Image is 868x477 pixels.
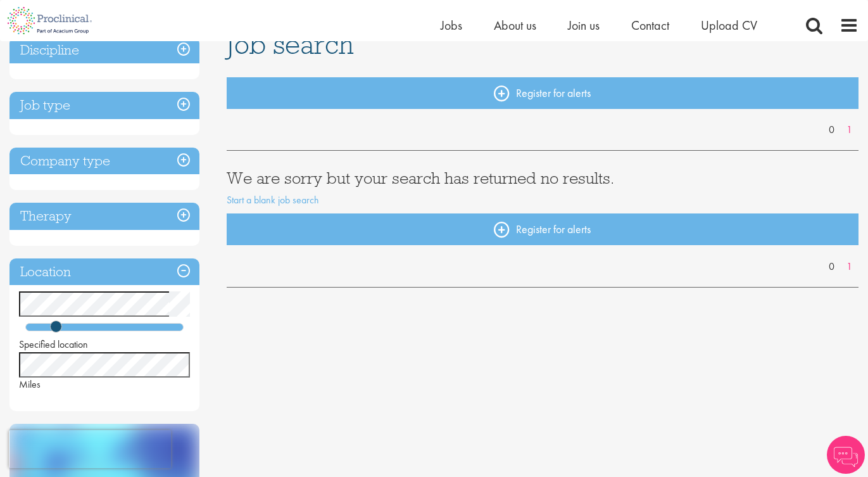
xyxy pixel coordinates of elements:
[840,260,859,274] a: 1
[9,37,199,64] h3: Discipline
[19,378,41,391] span: Miles
[822,260,841,274] a: 0
[494,17,536,34] a: About us
[568,17,600,34] a: Join us
[827,436,865,474] img: Chatbot
[840,123,859,137] a: 1
[441,17,462,34] a: Jobs
[9,430,171,468] iframe: reCAPTCHA
[9,92,199,119] h3: Job type
[9,258,199,286] h3: Location
[227,27,354,61] span: Job search
[9,148,199,175] h3: Company type
[227,193,319,207] a: Start a blank job search
[227,213,859,245] a: Register for alerts
[227,77,859,109] a: Register for alerts
[9,203,199,230] h3: Therapy
[701,17,757,34] a: Upload CV
[631,17,669,34] a: Contact
[822,123,841,137] a: 0
[19,338,88,351] span: Specified location
[227,170,859,186] h3: We are sorry but your search has returned no results.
